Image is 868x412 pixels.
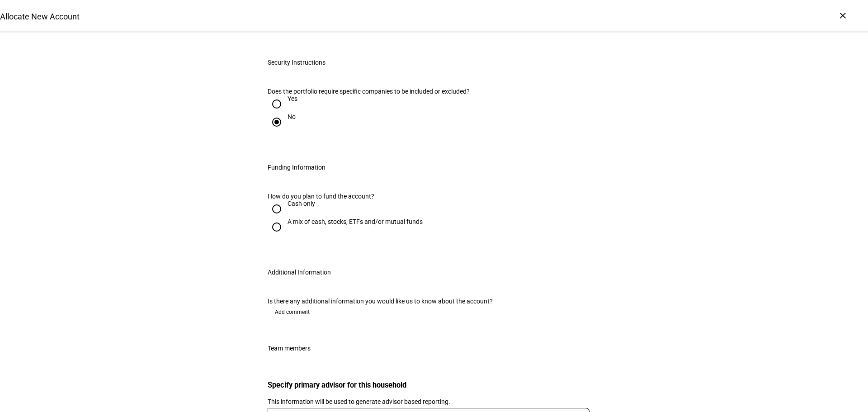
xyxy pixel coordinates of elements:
[268,269,331,276] div: Additional Information
[268,298,600,305] div: Is there any additional information you would like us to know about the account?
[288,113,296,120] div: No
[268,88,500,95] div: Does the portfolio require specific companies to be included or excluded?
[268,59,325,66] div: Security Instructions
[268,164,325,171] div: Funding Information
[268,345,311,352] div: Team members
[268,397,600,406] div: This information will be used to generate advisor based reporting.
[288,200,315,207] div: Cash only
[268,381,600,389] h3: Specify primary advisor for this household
[835,8,850,23] div: ×
[268,193,600,200] div: How do you plan to fund the account?
[275,305,310,319] span: Add comment
[268,305,317,319] button: Add comment
[288,218,423,225] div: A mix of cash, stocks, ETFs and/or mutual funds
[288,95,297,102] div: Yes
